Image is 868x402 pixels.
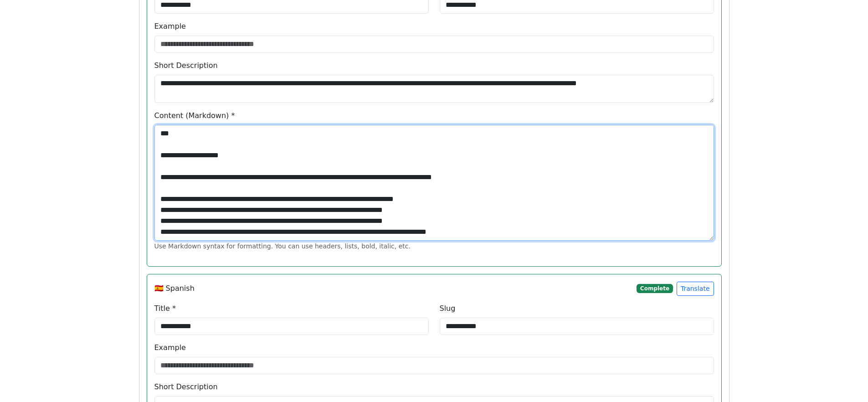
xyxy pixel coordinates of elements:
label: Example [154,342,186,353]
label: Title * [154,303,176,314]
button: Translate [677,282,714,296]
span: Complete [637,284,673,293]
small: Use Markdown syntax for formatting. You can use headers, lists, bold, italic, etc. [154,242,411,250]
label: Example [154,21,186,32]
label: Slug [440,303,456,314]
label: Short Description [154,60,218,71]
h6: 🇪🇸 Spanish [154,284,195,293]
label: Content (Markdown) * [154,110,235,121]
label: Short Description [154,381,218,392]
